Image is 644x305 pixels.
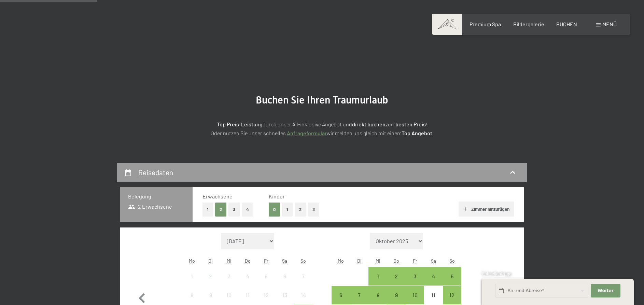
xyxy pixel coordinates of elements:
button: 2 [215,203,226,217]
div: 1 [369,274,386,291]
div: Sun Sep 07 2025 [294,267,312,286]
div: Sat Oct 11 2025 [424,286,443,304]
abbr: Dienstag [357,258,362,264]
div: Anreise nicht möglich [257,267,275,286]
div: Sat Sep 06 2025 [276,267,294,286]
div: 1 [183,274,200,291]
div: 5 [444,274,461,291]
div: Wed Sep 10 2025 [220,286,238,304]
div: Fri Oct 10 2025 [406,286,424,304]
abbr: Freitag [413,258,417,264]
div: Thu Oct 09 2025 [387,286,406,304]
abbr: Sonntag [449,258,455,264]
div: Anreise nicht möglich [276,286,294,304]
span: Erwachsene [202,193,233,199]
abbr: Donnerstag [393,258,399,264]
div: Sun Sep 14 2025 [294,286,312,304]
div: Anreise möglich [368,286,387,304]
abbr: Donnerstag [245,258,251,264]
div: Anreise nicht möglich [257,286,275,304]
a: BUCHEN [556,21,577,27]
div: 4 [425,274,442,291]
button: 4 [242,203,253,217]
a: Anfrageformular [287,130,327,136]
div: Sat Oct 04 2025 [424,267,443,286]
div: Tue Sep 02 2025 [201,267,220,286]
button: 1 [282,203,293,217]
div: Thu Oct 02 2025 [387,267,406,286]
div: Anreise nicht möglich [183,267,201,286]
div: Mon Oct 06 2025 [332,286,350,304]
h3: Belegung [128,193,184,200]
abbr: Montag [189,258,195,264]
div: Anreise möglich [368,267,387,286]
button: 2 [295,203,306,217]
span: Bildergalerie [513,21,544,27]
div: Anreise möglich [443,286,461,304]
div: 2 [202,274,219,291]
div: Anreise nicht möglich [294,267,312,286]
button: 3 [228,203,240,217]
div: Anreise möglich [424,267,443,286]
div: Tue Oct 07 2025 [350,286,368,304]
abbr: Freitag [264,258,268,264]
span: Buchen Sie Ihren Traumurlaub [256,94,388,106]
span: Weiter [598,288,614,294]
div: Anreise nicht möglich [276,267,294,286]
div: Tue Sep 09 2025 [201,286,220,304]
div: Mon Sep 01 2025 [183,267,201,286]
strong: Top Angebot. [402,130,434,136]
p: durch unser All-inklusive Angebot und zum ! Oder nutzen Sie unser schnelles wir melden uns gleich... [151,120,493,137]
div: Anreise nicht möglich [424,286,443,304]
span: Premium Spa [470,21,501,27]
div: Anreise möglich [387,267,406,286]
span: Menü [602,21,617,27]
div: Mon Sep 08 2025 [183,286,201,304]
div: Anreise nicht möglich [294,286,312,304]
abbr: Montag [338,258,344,264]
div: 3 [221,274,238,291]
button: 0 [269,203,280,217]
div: Wed Oct 08 2025 [368,286,387,304]
div: 7 [295,274,312,291]
div: Anreise nicht möglich [183,286,201,304]
div: Anreise nicht möglich [201,286,220,304]
div: Thu Sep 11 2025 [238,286,257,304]
div: Thu Sep 04 2025 [238,267,257,286]
h2: Reisedaten [138,168,173,177]
div: Sat Sep 13 2025 [276,286,294,304]
div: Anreise nicht möglich [201,267,220,286]
div: Sun Oct 05 2025 [443,267,461,286]
abbr: Sonntag [300,258,306,264]
div: Anreise nicht möglich [238,267,257,286]
div: Fri Oct 03 2025 [406,267,424,286]
div: Anreise nicht möglich [238,286,257,304]
button: Weiter [591,284,620,298]
strong: Top Preis-Leistung [217,121,263,127]
div: Fri Sep 05 2025 [257,267,275,286]
div: 4 [239,274,256,291]
div: Anreise möglich [350,286,368,304]
div: Fri Sep 12 2025 [257,286,275,304]
abbr: Samstag [431,258,436,264]
div: Anreise möglich [332,286,350,304]
div: Wed Oct 01 2025 [368,267,387,286]
div: Anreise möglich [406,267,424,286]
abbr: Samstag [282,258,287,264]
button: Zimmer hinzufügen [459,202,514,217]
strong: besten Preis [395,121,426,127]
div: 6 [276,274,293,291]
abbr: Mittwoch [376,258,380,264]
div: Anreise nicht möglich [220,267,238,286]
div: 5 [257,274,275,291]
span: Schnellanfrage [482,271,512,276]
button: 3 [308,203,319,217]
div: Anreise möglich [443,267,461,286]
span: 2 Erwachsene [128,203,172,210]
div: 3 [406,274,423,291]
div: Anreise möglich [406,286,424,304]
div: Anreise nicht möglich [220,286,238,304]
span: Kinder [269,193,285,199]
div: Wed Sep 03 2025 [220,267,238,286]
